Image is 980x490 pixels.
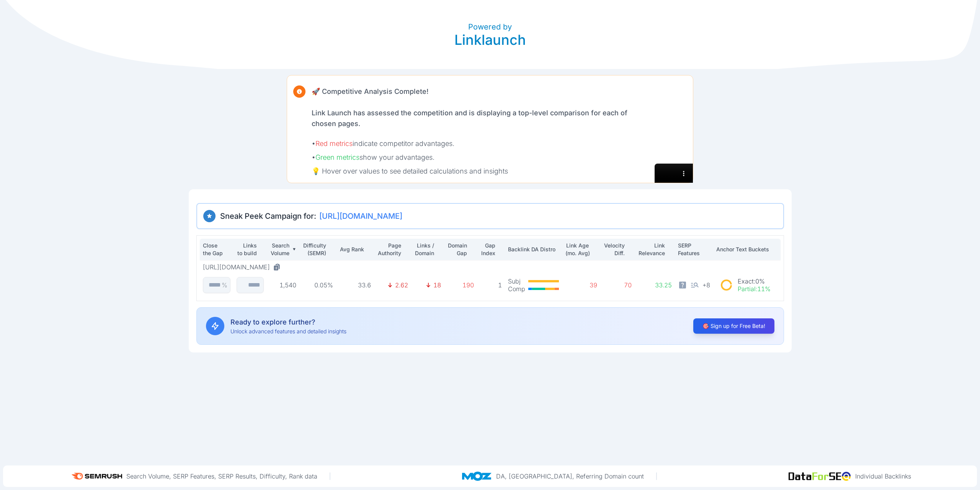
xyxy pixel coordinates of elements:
[603,242,625,257] p: Velocity Diff.
[693,318,774,334] button: 🎯 Sign up for Free Beta!
[237,242,257,257] p: Links to build
[508,246,559,253] p: Backlink DA Distro
[496,472,644,480] p: DA, [GEOGRAPHIC_DATA], Referring Domain count
[480,281,502,289] p: 1
[454,32,526,48] p: Linklaunch
[319,211,402,221] span: [URL][DOMAIN_NAME]
[312,152,630,163] p: • show your advantages.
[678,242,710,257] p: SERP Features
[339,281,371,289] p: 33.6
[447,281,474,289] p: 190
[312,138,630,149] p: • indicate competitor advantages.
[302,242,327,257] p: Difficulty (SEMR)
[312,86,428,97] p: 🚀 Competitive Analysis Complete!
[702,280,710,289] span: + 8
[603,281,632,289] p: 70
[414,242,434,257] p: Links / Domain
[203,210,777,222] h3: Sneak Peek Campaign for:
[377,242,402,257] p: Page Authority
[312,108,630,129] p: Link Launch has assessed the competition and is displaying a top-level comparison for each of cho...
[565,242,591,257] p: Link Age (mo. Avg)
[447,242,467,257] p: Domain Gap
[339,246,364,253] p: Avg Rank
[222,281,227,289] p: %
[565,281,597,289] p: 39
[638,242,665,257] p: Link Relevance
[789,472,855,481] img: data_for_seo_logo.e5120ddb.png
[462,472,496,481] img: moz_logo.a3998d80.png
[126,472,317,480] p: Search Volume, SERP Features, SERP Results, Difficulty, Rank data
[230,317,346,328] p: Ready to explore further?
[69,469,127,484] img: semrush_logo.573af308.png
[312,166,630,177] p: 💡 Hover over values to see detailed calculations and insights
[270,242,290,257] p: Search Volume
[395,281,408,289] p: 2.62
[716,246,777,253] p: Anchor Text Buckets
[738,285,771,293] p: Partial : 11%
[302,281,333,289] p: 0.05%
[454,21,526,32] p: Powered by
[433,281,441,289] p: 18
[315,139,353,147] span: Red metrics
[638,281,672,289] p: 33.25
[855,472,911,480] p: Individual Backlinks
[508,277,525,285] p: Subj
[270,281,296,289] p: 1,540
[508,285,525,293] p: Comp
[230,328,346,335] p: Unlock advanced features and detailed insights
[203,263,284,271] button: [URL][DOMAIN_NAME]
[480,242,495,257] p: Gap Index
[315,153,359,161] span: Green metrics
[203,242,224,257] p: Close the Gap
[738,277,771,285] p: Exact : 0%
